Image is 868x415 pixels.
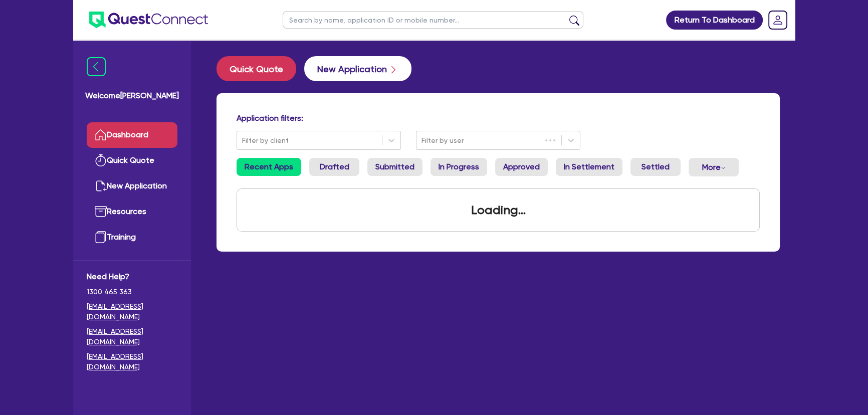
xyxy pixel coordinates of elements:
a: Training [87,225,177,250]
span: Need Help? [87,271,177,283]
img: icon-menu-close [87,57,106,76]
button: Dropdown toggle [689,158,739,176]
a: Dropdown toggle [765,7,791,33]
a: [EMAIL_ADDRESS][DOMAIN_NAME] [87,301,177,322]
a: Recent Apps [237,158,301,176]
button: Quick Quote [216,56,296,81]
span: 1300 465 363 [87,287,177,297]
button: New Application [304,56,411,81]
a: New Application [87,173,177,199]
a: In Settlement [556,158,622,176]
a: Drafted [309,158,359,176]
a: Approved [495,158,548,176]
a: Quick Quote [87,148,177,173]
a: In Progress [430,158,487,176]
span: Welcome [PERSON_NAME] [85,90,179,102]
h4: Application filters: [237,113,760,123]
a: Settled [630,158,681,176]
a: [EMAIL_ADDRESS][DOMAIN_NAME] [87,351,177,372]
div: Loading... [459,189,538,231]
a: Dashboard [87,122,177,148]
img: new-application [95,180,107,192]
a: Resources [87,199,177,225]
a: [EMAIL_ADDRESS][DOMAIN_NAME] [87,326,177,347]
img: quest-connect-logo-blue [89,12,208,28]
img: training [95,231,107,243]
a: Submitted [367,158,422,176]
a: Return To Dashboard [666,11,763,30]
img: quick-quote [95,154,107,166]
input: Search by name, application ID or mobile number... [283,11,583,29]
img: resources [95,205,107,218]
a: Quick Quote [216,56,304,81]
